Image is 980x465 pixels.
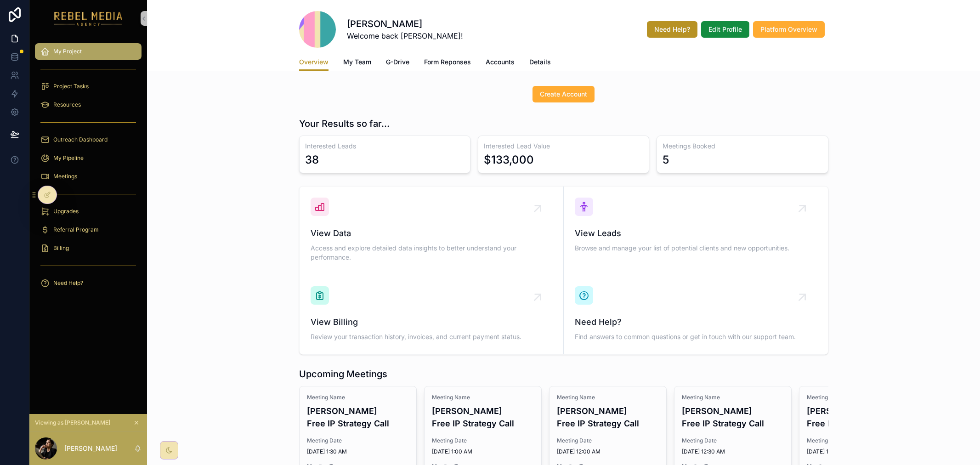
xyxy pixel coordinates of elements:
[575,332,817,341] span: Find answers to common questions or get in touch with our support team.
[575,227,817,240] span: View Leads
[807,437,909,444] span: Meeting Date
[347,30,463,41] span: Welcome back [PERSON_NAME]!
[299,117,390,130] h1: Your Results so far...
[35,150,142,166] a: My Pipeline
[54,11,123,26] img: App logo
[53,83,89,90] span: Project Tasks
[53,173,77,180] span: Meetings
[654,25,690,34] span: Need Help?
[540,90,587,99] span: Create Account
[564,187,828,275] a: View LeadsBrowse and manage your list of potential clients and new opportunities.
[311,244,552,262] span: Access and explore detailed data insights to better understand your performance.
[35,221,142,238] a: Referral Program
[29,37,147,303] div: scrollable content
[53,279,83,287] span: Need Help?
[575,244,817,253] span: Browse and manage your list of potential clients and new opportunities.
[807,394,909,401] span: Meeting Name
[557,437,659,444] span: Meeting Date
[663,142,822,151] h3: Meetings Booked
[35,96,142,113] a: Resources
[35,78,142,95] a: Project Tasks
[529,57,551,67] span: Details
[343,54,371,72] a: My Team
[64,444,117,453] p: [PERSON_NAME]
[299,57,329,67] span: Overview
[386,54,409,72] a: G-Drive
[557,405,659,430] h4: [PERSON_NAME] Free IP Strategy Call
[682,394,784,401] span: Meeting Name
[35,43,142,60] a: My Project
[35,131,142,148] a: Outreach Dashboard
[386,57,409,67] span: G-Drive
[432,394,534,401] span: Meeting Name
[432,448,534,455] span: [DATE] 1:00 AM
[53,154,84,162] span: My Pipeline
[557,394,659,401] span: Meeting Name
[486,57,515,67] span: Accounts
[53,136,108,143] span: Outreach Dashboard
[486,54,515,72] a: Accounts
[701,21,749,38] button: Edit Profile
[424,57,471,67] span: Form Reponses
[682,405,784,430] h4: [PERSON_NAME] Free IP Strategy Call
[299,54,329,71] a: Overview
[532,86,595,102] button: Create Account
[432,437,534,444] span: Meeting Date
[647,21,697,38] button: Need Help?
[575,316,817,329] span: Need Help?
[564,275,828,354] a: Need Help?Find answers to common questions or get in touch with our support team.
[682,437,784,444] span: Meeting Date
[663,153,669,167] div: 5
[305,142,465,151] h3: Interested Leads
[299,368,387,380] h1: Upcoming Meetings
[347,17,463,30] h1: [PERSON_NAME]
[484,142,643,151] h3: Interested Lead Value
[708,25,742,34] span: Edit Profile
[557,448,659,455] span: [DATE] 12:00 AM
[311,227,552,240] span: View Data
[53,208,79,215] span: Upgrades
[760,25,817,34] span: Platform Overview
[424,54,471,72] a: Form Reponses
[300,275,564,354] a: View BillingReview your transaction history, invoices, and current payment status.
[343,57,371,67] span: My Team
[432,405,534,430] h4: [PERSON_NAME] Free IP Strategy Call
[753,21,825,38] button: Platform Overview
[35,203,142,220] a: Upgrades
[305,153,319,167] div: 38
[311,316,552,329] span: View Billing
[53,101,81,108] span: Resources
[682,448,784,455] span: [DATE] 12:30 AM
[35,419,110,426] span: Viewing as [PERSON_NAME]
[300,187,564,275] a: View DataAccess and explore detailed data insights to better understand your performance.
[35,240,142,256] a: Billing
[53,226,99,233] span: Referral Program
[53,48,82,55] span: My Project
[35,275,142,291] a: Need Help?
[35,168,142,185] a: Meetings
[307,448,409,455] span: [DATE] 1:30 AM
[307,405,409,430] h4: [PERSON_NAME] Free IP Strategy Call
[53,244,69,252] span: Billing
[529,54,551,72] a: Details
[807,405,909,430] h4: [PERSON_NAME] Free IP Strategy Call
[484,153,534,167] div: $133,000
[311,332,552,341] span: Review your transaction history, invoices, and current payment status.
[807,448,909,455] span: [DATE] 10:00 PM
[307,394,409,401] span: Meeting Name
[307,437,409,444] span: Meeting Date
